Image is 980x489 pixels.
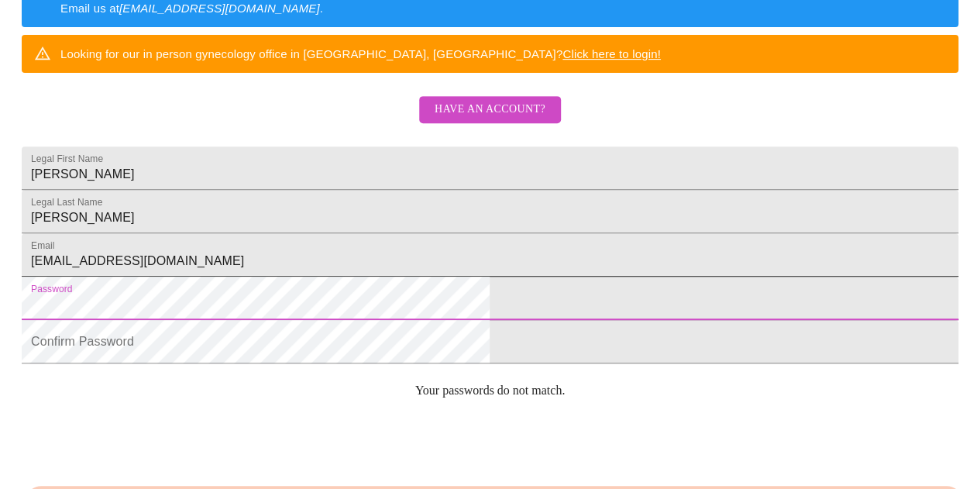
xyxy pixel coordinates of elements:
[435,100,545,119] span: Have an account?
[419,96,561,123] button: Have an account?
[22,384,958,398] p: Your passwords do not match.
[415,113,565,126] a: Have an account?
[119,2,320,15] em: [EMAIL_ADDRESS][DOMAIN_NAME]
[562,47,661,60] a: Click here to login!
[22,410,257,470] iframe: reCAPTCHA
[60,40,661,68] div: Looking for our in person gynecology office in [GEOGRAPHIC_DATA], [GEOGRAPHIC_DATA]?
